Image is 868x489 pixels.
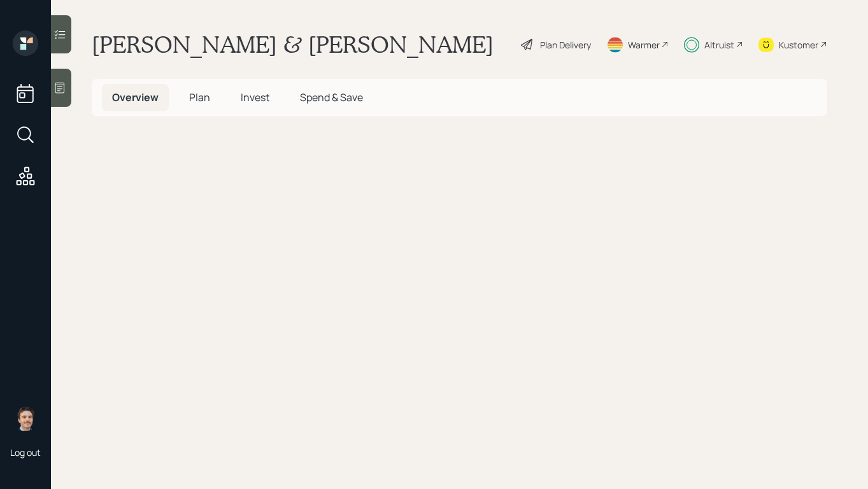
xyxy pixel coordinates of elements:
div: Plan Delivery [540,38,591,52]
img: robby-grisanti-headshot.png [13,406,38,431]
div: Altruist [704,38,734,52]
span: Overview [112,90,159,104]
div: Log out [10,446,41,458]
div: Kustomer [779,38,818,52]
div: Warmer [628,38,660,52]
span: Plan [189,90,210,104]
h1: [PERSON_NAME] & [PERSON_NAME] [92,31,494,59]
span: Spend & Save [300,90,363,104]
span: Invest [241,90,269,104]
